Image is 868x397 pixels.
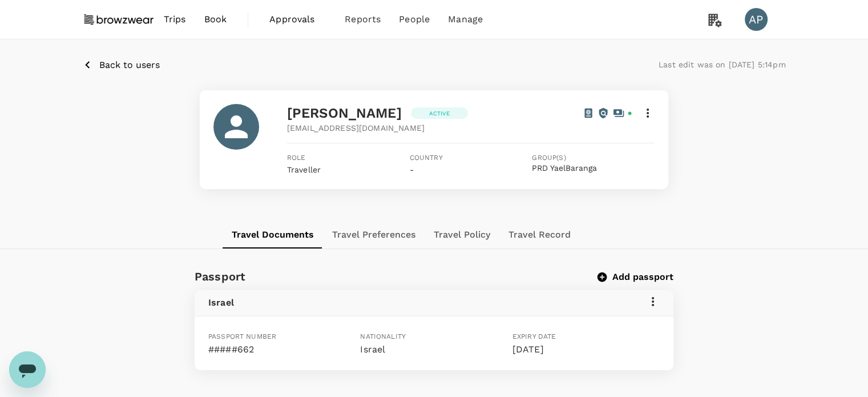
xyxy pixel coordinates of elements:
[448,13,483,26] span: Manage
[532,153,655,164] span: Group(s)
[659,59,786,70] p: Last edit was on [DATE] 5:14pm
[287,105,402,121] span: [PERSON_NAME]
[410,165,414,174] span: -
[99,58,160,72] p: Back to users
[287,165,321,174] span: Traveller
[83,58,160,72] button: Back to users
[499,221,580,248] button: Travel Record
[208,343,356,356] p: #####662
[208,332,276,340] span: Passport number
[532,164,597,173] button: PRD YaelBaranga
[599,271,673,283] button: Add passport
[360,332,406,340] span: Nationality
[410,153,532,164] span: Country
[83,7,155,32] img: Browzwear Solutions Pte Ltd
[323,221,425,248] button: Travel Preferences
[425,221,499,248] button: Travel Policy
[345,13,381,26] span: Reports
[360,343,507,356] p: Israel
[208,295,234,311] h6: Israel
[512,332,556,340] span: Expiry date
[287,122,425,134] span: [EMAIL_ADDRESS][DOMAIN_NAME]
[745,8,768,31] div: AP
[9,351,46,388] iframe: Button to launch messaging window
[429,109,450,118] p: Active
[204,13,227,26] span: Book
[223,221,323,248] button: Travel Documents
[269,13,326,26] span: Approvals
[399,13,430,26] span: People
[512,343,660,356] p: [DATE]
[164,13,186,26] span: Trips
[287,153,410,164] span: Role
[195,267,245,286] h6: Passport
